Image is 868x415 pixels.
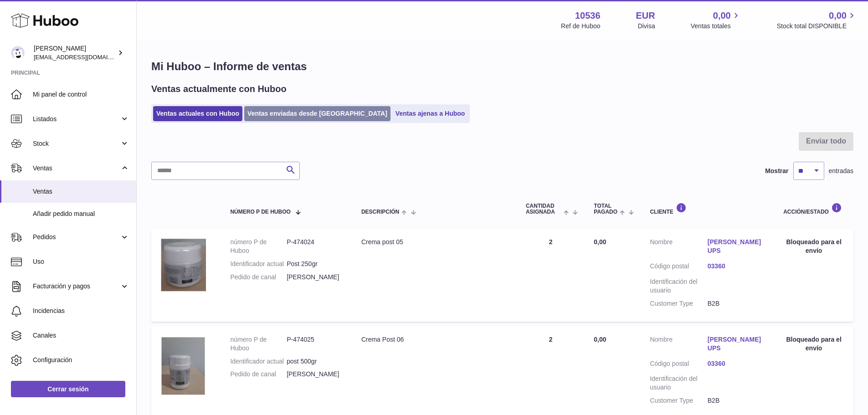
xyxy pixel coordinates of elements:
span: Ventas [33,187,129,196]
dt: Identificación del usuario [650,374,707,392]
span: Total pagado [594,203,617,215]
img: internalAdmin-10536@internal.huboo.com [11,46,25,60]
span: Ventas [33,164,120,173]
span: Canales [33,331,129,340]
span: Cantidad ASIGNADA [526,203,561,215]
div: Bloqueado para el envío [783,335,844,353]
dt: Nombre [650,238,707,257]
a: 03360 [708,262,765,271]
a: [PERSON_NAME] UPS [708,335,765,353]
dt: Identificación del usuario [650,277,707,295]
span: número P de Huboo [230,209,290,215]
div: Cliente [650,203,765,215]
div: Acción/Estado [783,203,844,215]
span: 0,00 [713,10,731,22]
a: 0,00 Stock total DISPONIBLE [777,10,857,31]
dt: Identificador actual [230,357,287,366]
dd: B2B [708,396,765,405]
dt: Customer Type [650,396,707,405]
h1: Mi Huboo – Informe de ventas [151,59,853,74]
dt: Código postal [650,262,707,273]
span: Configuración [33,356,129,364]
dt: número P de Huboo [230,335,287,353]
dd: B2B [708,299,765,308]
dd: [PERSON_NAME] [287,273,343,282]
span: Incidencias [33,307,129,315]
span: Stock [33,139,120,148]
span: Pedidos [33,233,120,241]
span: entradas [829,167,853,175]
dt: Pedido de canal [230,370,287,379]
span: [EMAIL_ADDRESS][DOMAIN_NAME] [34,53,134,61]
dd: P-474024 [287,238,343,255]
a: 03360 [708,359,765,368]
label: Mostrar [765,167,788,175]
a: [PERSON_NAME] UPS [708,238,765,255]
strong: 10536 [575,10,601,22]
div: [PERSON_NAME] [34,44,116,61]
dt: Nombre [650,335,707,355]
div: Crema post 05 [361,238,508,246]
div: Divisa [638,22,655,31]
dd: post 500gr [287,357,343,366]
a: 0,00 Ventas totales [691,10,741,31]
div: Bloqueado para el envío [783,238,844,255]
span: Descripción [361,209,399,215]
dt: número P de Huboo [230,238,287,255]
span: Listados [33,115,120,123]
dd: [PERSON_NAME] [287,370,343,379]
a: Ventas actuales con Huboo [153,106,242,121]
span: Mi panel de control [33,90,129,99]
img: 1658821258.png [160,335,206,396]
span: Uso [33,257,129,266]
div: Crema Post 06 [361,335,508,344]
a: Ventas enviadas desde [GEOGRAPHIC_DATA] [244,106,390,121]
td: 2 [517,229,585,321]
h2: Ventas actualmente con Huboo [151,83,287,95]
dd: P-474025 [287,335,343,353]
span: Facturación y pagos [33,282,120,291]
strong: EUR [636,10,655,22]
span: 0,00 [594,238,606,246]
span: Stock total DISPONIBLE [777,22,857,31]
span: 0,00 [594,336,606,343]
dt: Customer Type [650,299,707,308]
a: Ventas ajenas a Huboo [392,106,468,121]
div: Ref de Huboo [561,22,600,31]
a: Cerrar sesión [11,381,125,397]
dd: Post 250gr [287,260,343,268]
span: Añadir pedido manual [33,210,129,218]
img: 1658821079.png [160,238,206,291]
dt: Código postal [650,359,707,370]
dt: Pedido de canal [230,273,287,282]
span: Ventas totales [691,22,741,31]
span: 0,00 [829,10,847,22]
dt: Identificador actual [230,260,287,268]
